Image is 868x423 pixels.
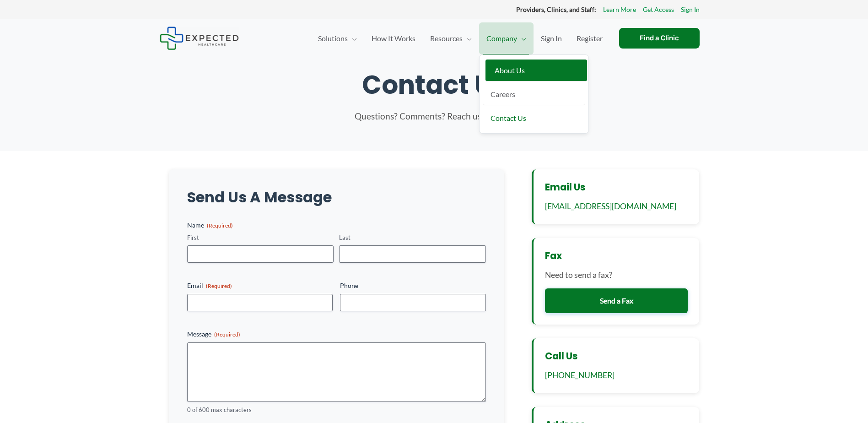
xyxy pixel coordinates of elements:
[187,221,233,230] legend: Name
[187,406,486,414] div: 0 of 600 max characters
[207,222,233,229] span: (Required)
[187,233,334,242] label: First
[545,201,676,211] a: [EMAIL_ADDRESS][DOMAIN_NAME]
[603,4,636,16] a: Learn More
[187,188,486,207] h2: Send Us A Message
[545,181,688,193] h3: Email Us
[681,4,700,16] a: Sign In
[545,269,688,282] p: Need to send a fax?
[187,330,486,339] label: Message
[491,90,515,98] span: Careers
[318,22,348,54] span: Solutions
[340,281,486,290] label: Phone
[545,249,688,262] h3: Fax
[311,22,364,54] a: SolutionsMenu Toggle
[372,22,415,54] span: How It Works
[545,288,688,313] a: Send a Fax
[463,22,472,54] span: Menu Toggle
[160,27,239,50] img: Expected Healthcare Logo - side, dark font, small
[214,331,240,338] span: (Required)
[577,22,603,54] span: Register
[348,22,357,54] span: Menu Toggle
[430,22,463,54] span: Resources
[423,22,479,54] a: ResourcesMenu Toggle
[517,22,526,54] span: Menu Toggle
[483,107,585,129] a: Contact Us
[516,5,596,13] strong: Providers, Clinics, and Staff:
[491,114,526,122] span: Contact Us
[486,22,517,54] span: Company
[364,22,423,54] a: How It Works
[479,22,534,54] a: CompanyMenu Toggle
[534,22,569,54] a: Sign In
[541,22,562,54] span: Sign In
[187,281,333,290] label: Email
[619,28,700,49] a: Find a Clinic
[643,4,674,16] a: Get Access
[569,22,610,54] a: Register
[311,22,610,54] nav: Primary Site Navigation
[545,350,688,362] h3: Call Us
[206,282,232,289] span: (Required)
[495,66,525,75] span: About Us
[483,83,585,105] a: Careers
[339,233,486,242] label: Last
[297,109,571,124] p: Questions? Comments? Reach us below :)
[485,60,587,81] a: About Us
[545,370,615,380] a: [PHONE_NUMBER]
[169,70,700,100] h1: Contact Us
